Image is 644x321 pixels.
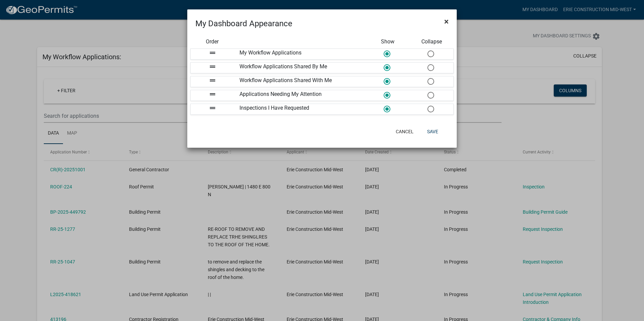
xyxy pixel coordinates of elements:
i: drag_handle [208,49,217,57]
h4: My Dashboard Appearance [195,17,292,30]
div: Order [190,38,234,46]
button: Cancel [390,126,419,138]
button: Close [439,12,454,31]
div: Show [366,38,410,46]
div: Applications Needing My Attention [234,90,366,101]
i: drag_handle [208,104,217,112]
i: drag_handle [208,76,217,84]
div: Workflow Applications Shared With Me [234,76,366,87]
button: Save [422,126,444,138]
div: Collapse [410,38,454,46]
div: My Workflow Applications [234,49,366,59]
div: Inspections I Have Requested [234,104,366,114]
span: × [444,17,449,26]
div: Workflow Applications Shared By Me [234,63,366,73]
i: drag_handle [208,90,217,98]
i: drag_handle [208,63,217,71]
